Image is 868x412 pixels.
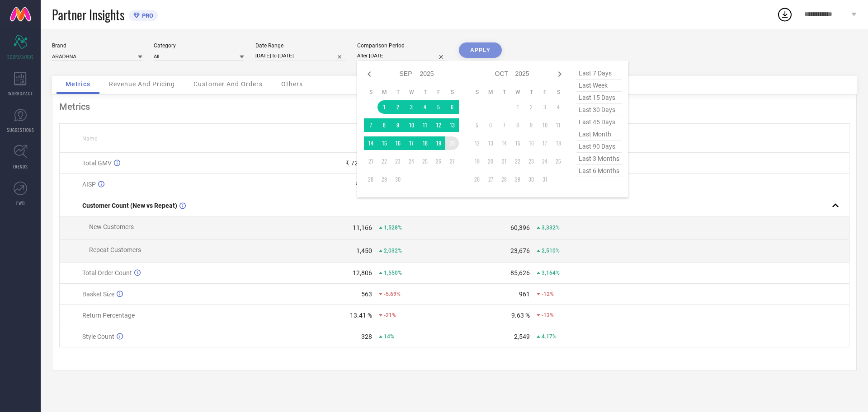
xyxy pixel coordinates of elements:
[82,269,132,276] span: Total Order Count
[538,136,552,150] td: Fri Oct 17 2025
[391,136,405,150] td: Tue Sep 16 2025
[361,333,372,340] div: 328
[13,163,28,170] span: TRENDS
[538,154,552,168] td: Fri Oct 24 2025
[432,136,445,150] td: Fri Sep 19 2025
[470,118,484,132] td: Sun Oct 05 2025
[576,128,622,140] span: last month
[538,118,552,132] td: Fri Oct 10 2025
[82,136,97,142] span: Name
[445,154,459,168] td: Sat Sep 27 2025
[66,80,90,88] span: Metrics
[405,118,418,132] td: Wed Sep 10 2025
[552,136,565,150] td: Sat Oct 18 2025
[432,154,445,168] td: Fri Sep 26 2025
[356,247,372,254] div: 1,450
[89,246,141,253] span: Repeat Customers
[405,154,418,168] td: Wed Sep 24 2025
[418,100,432,114] td: Thu Sep 04 2025
[511,173,524,186] td: Wed Oct 29 2025
[384,225,402,231] span: 1,528%
[391,154,405,168] td: Tue Sep 23 2025
[576,116,622,128] span: last 45 days
[140,12,153,19] span: PRO
[576,80,622,92] span: last week
[511,136,524,150] td: Wed Oct 15 2025
[497,136,511,150] td: Tue Oct 14 2025
[445,89,459,96] th: Saturday
[193,80,263,88] span: Customer And Orders
[391,89,405,96] th: Tuesday
[445,100,459,114] td: Sat Sep 06 2025
[576,140,622,153] span: last 90 days
[281,80,303,88] span: Others
[497,154,511,168] td: Tue Oct 21 2025
[384,312,396,318] span: -21%
[377,89,391,96] th: Monday
[524,100,538,114] td: Thu Oct 02 2025
[364,136,377,150] td: Sun Sep 14 2025
[418,118,432,132] td: Thu Sep 11 2025
[470,89,484,96] th: Sunday
[357,51,448,61] input: Select comparison period
[484,118,497,132] td: Mon Oct 06 2025
[377,136,391,150] td: Mon Sep 15 2025
[511,100,524,114] td: Wed Oct 01 2025
[89,223,134,230] span: New Customers
[511,89,524,96] th: Wednesday
[432,100,445,114] td: Fri Sep 05 2025
[576,153,622,165] span: last 3 months
[82,312,135,319] span: Return Percentage
[353,269,372,276] div: 12,806
[445,118,459,132] td: Sat Sep 13 2025
[364,89,377,96] th: Sunday
[497,118,511,132] td: Tue Oct 07 2025
[524,154,538,168] td: Thu Oct 23 2025
[82,202,177,209] span: Customer Count (New vs Repeat)
[538,89,552,96] th: Friday
[418,89,432,96] th: Thursday
[154,42,244,49] div: Category
[552,89,565,96] th: Saturday
[356,181,372,188] div: ₹ 520
[384,248,402,254] span: 2,032%
[511,118,524,132] td: Wed Oct 08 2025
[511,312,530,319] div: 9.63 %
[52,5,124,24] span: Partner Insights
[432,89,445,96] th: Friday
[470,154,484,168] td: Sun Oct 19 2025
[542,225,560,231] span: 3,332%
[377,118,391,132] td: Mon Sep 08 2025
[552,118,565,132] td: Sat Oct 11 2025
[364,173,377,186] td: Sun Sep 28 2025
[519,290,530,298] div: 961
[497,173,511,186] td: Tue Oct 28 2025
[361,290,372,298] div: 563
[576,104,622,116] span: last 30 days
[511,154,524,168] td: Wed Oct 22 2025
[524,89,538,96] th: Thursday
[384,291,401,297] span: -5.69%
[538,100,552,114] td: Fri Oct 03 2025
[52,42,142,49] div: Brand
[484,89,497,96] th: Monday
[497,89,511,96] th: Tuesday
[353,224,372,231] div: 11,166
[418,136,432,150] td: Thu Sep 18 2025
[510,224,530,231] div: 60,396
[542,312,554,318] span: -13%
[777,6,793,23] div: Open download list
[8,90,33,97] span: WORKSPACE
[554,69,565,80] div: Next month
[364,154,377,168] td: Sun Sep 21 2025
[542,270,560,276] span: 3,164%
[391,118,405,132] td: Tue Sep 09 2025
[255,42,346,49] div: Date Range
[377,154,391,168] td: Mon Sep 22 2025
[510,269,530,276] div: 85,626
[377,100,391,114] td: Mon Sep 01 2025
[576,67,622,80] span: last 7 days
[510,247,530,254] div: 23,676
[82,159,112,167] span: Total GMV
[524,136,538,150] td: Thu Oct 16 2025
